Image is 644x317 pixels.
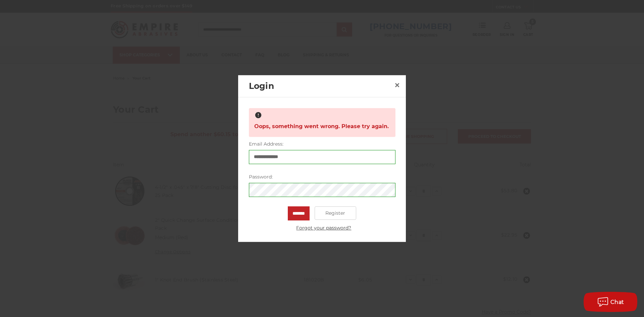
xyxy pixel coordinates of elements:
[249,80,392,93] h2: Login
[249,173,395,180] label: Password:
[584,292,637,312] button: Chat
[392,80,402,91] a: Close
[610,299,624,305] span: Chat
[254,120,389,133] span: Oops, something went wrong. Please try again.
[252,224,395,231] a: Forgot your password?
[249,141,395,148] label: Email Address:
[394,78,400,92] span: ×
[315,206,357,220] a: Register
